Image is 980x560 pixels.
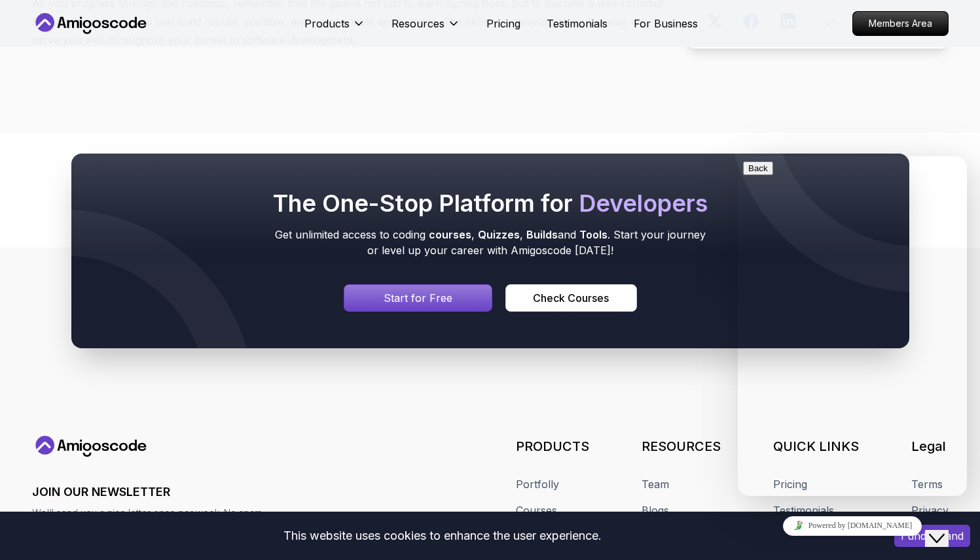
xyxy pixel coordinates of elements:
h2: The One-Stop Platform for [270,190,710,216]
a: Portfolly [516,476,559,492]
a: Testimonials [773,502,834,518]
span: Developers [579,189,708,218]
div: Domain Overview [50,77,117,86]
h3: JOIN OUR NEWSLETTER [32,483,325,501]
img: tab_keywords_by_traffic_grey.svg [130,76,141,86]
a: Testimonials [547,16,608,31]
p: Members Area [853,12,948,35]
div: v 4.0.24 [37,21,64,31]
h3: RESOURCES [642,437,721,455]
h3: PRODUCTS [516,437,589,455]
div: Domain: [DOMAIN_NAME] [34,34,144,44]
img: logo_orange.svg [21,21,31,31]
button: Resources [391,16,460,42]
a: Courses page [505,284,636,312]
a: Pricing [486,16,520,31]
img: website_grey.svg [21,34,31,44]
p: Products [304,16,350,31]
a: Team [642,476,669,492]
div: Check Courses [533,290,609,306]
div: This website uses cookies to enhance the user experience. [10,521,875,550]
img: tab_domain_overview_orange.svg [35,76,46,86]
iframe: chat widget [738,156,967,496]
p: Start for Free [384,290,452,306]
button: Products [304,16,365,42]
span: courses [429,228,471,241]
span: Quizzes [478,228,520,241]
a: Privacy [911,502,949,518]
a: Blogs [642,502,669,518]
div: Keywords by Traffic [145,77,221,86]
a: Signin page [344,284,493,312]
iframe: chat widget [925,508,967,547]
a: Members Area [852,11,949,36]
p: Get unlimited access to coding , , and . Start your journey or level up your career with Amigosco... [270,227,710,258]
a: For Business [634,16,698,31]
span: Builds [526,228,558,241]
p: We'll send you a nice letter once per week. No spam. [32,506,325,519]
button: Check Courses [505,284,636,312]
p: Resources [391,16,445,31]
span: Tools [579,228,608,241]
iframe: chat widget [738,511,967,540]
a: Courses [516,502,557,518]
